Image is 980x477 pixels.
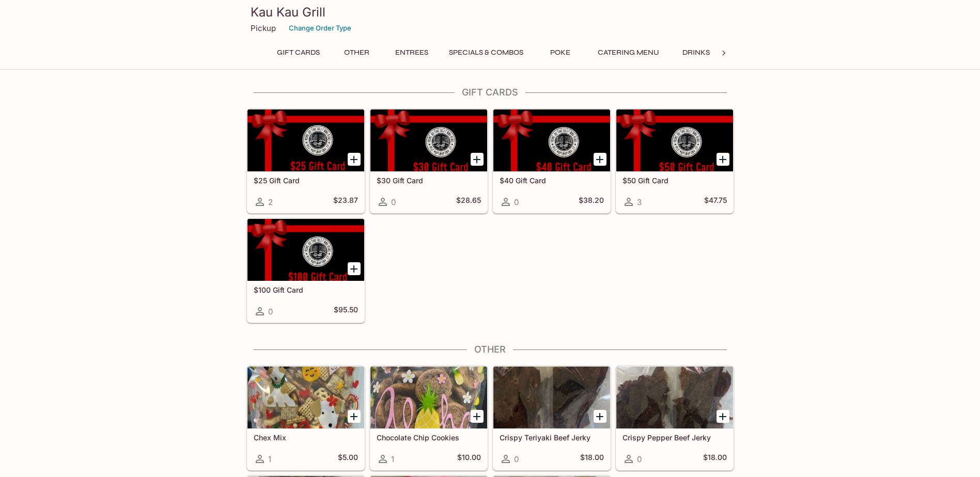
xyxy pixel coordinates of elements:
button: Entrees [388,45,435,60]
button: Add Crispy Pepper Beef Jerky [717,410,729,423]
a: $25 Gift Card2$23.87 [247,109,365,213]
button: Add Crispy Teriyaki Beef Jerky [594,410,606,423]
span: 2 [268,197,273,207]
button: Add $50 Gift Card [717,153,729,166]
h4: Gift Cards [246,87,734,98]
h5: $28.65 [456,196,481,208]
a: $30 Gift Card0$28.65 [370,109,488,213]
button: Add Chocolate Chip Cookies [471,410,484,423]
h5: $25 Gift Card [254,176,358,185]
a: $50 Gift Card3$47.75 [616,109,734,213]
h5: $40 Gift Card [500,176,604,185]
div: Chex Mix [247,367,364,428]
button: Drinks [673,45,720,60]
button: Add $30 Gift Card [471,153,484,166]
span: 0 [391,197,396,207]
p: Pickup [251,23,276,33]
span: 1 [268,454,271,464]
span: 1 [391,454,394,464]
button: Change Order Type [284,20,356,36]
button: Other [334,45,380,60]
a: Crispy Pepper Beef Jerky0$18.00 [616,366,734,470]
div: $40 Gift Card [493,109,610,171]
h5: Chocolate Chip Cookies [377,433,481,442]
h5: $100 Gift Card [254,285,358,294]
button: Add Chex Mix [348,410,361,423]
a: Crispy Teriyaki Beef Jerky0$18.00 [493,366,611,470]
a: $40 Gift Card0$38.20 [493,109,611,213]
h4: Other [246,344,734,355]
h5: $18.00 [703,453,727,465]
div: $50 Gift Card [616,109,733,171]
span: 0 [637,454,642,464]
span: 0 [268,307,273,316]
div: $25 Gift Card [247,109,364,171]
span: 0 [514,197,519,207]
a: Chocolate Chip Cookies1$10.00 [370,366,488,470]
h5: $10.00 [457,453,481,465]
h5: Crispy Teriyaki Beef Jerky [500,433,604,442]
h5: $5.00 [338,453,358,465]
h5: $50 Gift Card [623,176,727,185]
h3: Kau Kau Grill [251,4,730,20]
h5: $18.00 [580,453,604,465]
h5: $23.87 [333,196,358,208]
div: Crispy Pepper Beef Jerky [616,367,733,428]
div: Crispy Teriyaki Beef Jerky [493,367,610,428]
div: $100 Gift Card [247,219,364,281]
button: Specials & Combos [443,45,529,60]
h5: $38.20 [579,196,604,208]
button: Gift Cards [271,45,325,60]
h5: Crispy Pepper Beef Jerky [623,433,727,442]
button: Add $100 Gift Card [348,262,361,275]
div: $30 Gift Card [370,109,487,171]
h5: $30 Gift Card [377,176,481,185]
a: $100 Gift Card0$95.50 [247,218,365,323]
div: Chocolate Chip Cookies [370,367,487,428]
button: Add $40 Gift Card [594,153,606,166]
button: Catering Menu [592,45,665,60]
span: 0 [514,454,519,464]
button: Poke [537,45,584,60]
button: Add $25 Gift Card [348,153,361,166]
h5: $47.75 [704,196,727,208]
span: 3 [637,197,642,207]
h5: $95.50 [334,305,358,317]
h5: Chex Mix [254,433,358,442]
a: Chex Mix1$5.00 [247,366,365,470]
